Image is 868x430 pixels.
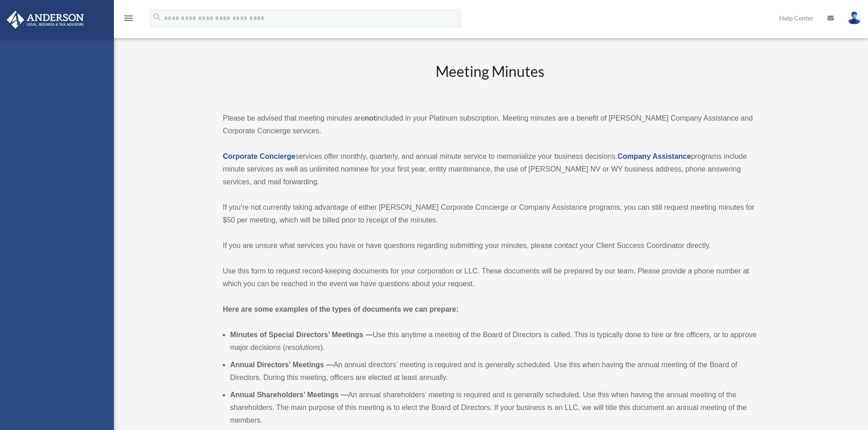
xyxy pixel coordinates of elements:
[123,13,134,24] i: menu
[223,201,757,227] p: If you’re not currently taking advantage of either [PERSON_NAME] Corporate Concierge or Company A...
[230,359,757,384] li: An annual directors’ meeting is required and is generally scheduled. Use this when having the ann...
[223,152,295,160] a: Corporate Concierge
[230,331,373,339] b: Minutes of Special Directors’ Meetings —
[223,150,757,188] p: services offer monthly, quarterly, and annual minute service to memorialize your business decisio...
[365,114,376,122] strong: not
[223,112,757,137] p: Please be advised that meeting minutes are included in your Platinum subscription. Meeting minute...
[230,389,757,427] li: An annual shareholders’ meeting is required and is generally scheduled. Use this when having the ...
[223,61,757,99] h2: Meeting Minutes
[230,391,348,399] b: Annual Shareholders’ Meetings —
[152,12,162,22] i: search
[230,361,334,369] b: Annual Directors’ Meetings —
[223,239,757,252] p: If you are unsure what services you have or have questions regarding submitting your minutes, ple...
[847,11,861,25] img: User Pic
[223,265,757,290] p: Use this form to request record-keeping documents for your corporation or LLC. These documents wi...
[4,11,87,29] img: Anderson Advisors Platinum Portal
[285,344,320,351] em: resolutions
[230,329,757,354] li: Use this anytime a meeting of the Board of Directors is called. This is typically done to hire or...
[123,16,134,24] a: menu
[617,152,691,160] a: Company Assistance
[223,305,459,313] strong: Here are some examples of the types of documents we can prepare:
